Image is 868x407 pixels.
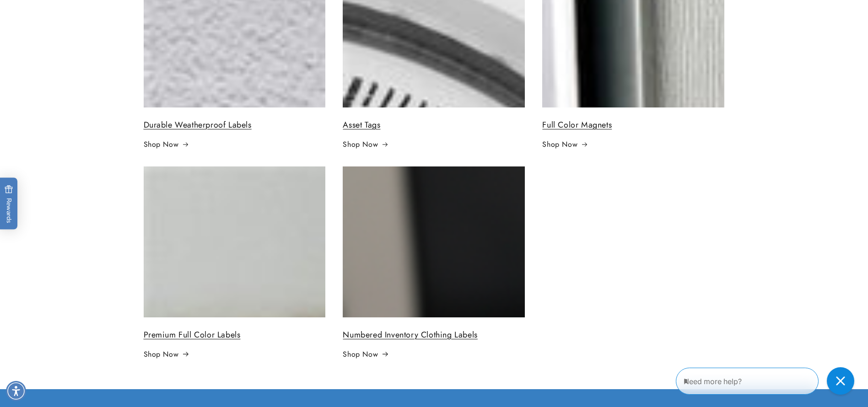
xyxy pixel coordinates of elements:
[343,348,387,361] a: Shop Now
[144,329,241,341] a: Premium Full Color Labels
[5,185,13,223] span: Rewards
[343,138,387,151] a: Shop Now
[542,119,612,131] a: Full Color Magnets
[144,138,188,151] a: Shop Now
[542,138,587,151] a: Shop Now
[343,119,380,131] a: Asset Tags
[676,364,859,398] iframe: Gorgias Floating Chat
[343,329,477,341] a: Numbered Inventory Clothing Labels
[144,348,188,361] a: Shop Now
[144,119,252,131] a: Durable Weatherproof Labels
[7,334,116,361] iframe: Sign Up via Text for Offers
[6,381,26,401] div: Accessibility Menu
